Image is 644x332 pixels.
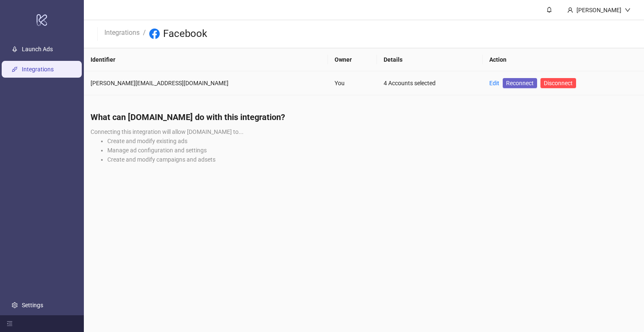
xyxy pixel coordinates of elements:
[573,5,625,15] div: [PERSON_NAME]
[91,111,637,123] h4: What can [DOMAIN_NAME] do with this integration?
[567,7,573,13] span: user
[546,7,552,13] span: bell
[384,78,475,88] div: 4 Accounts selected
[377,48,482,71] th: Details
[503,78,537,88] a: Reconnect
[163,27,207,41] h3: Facebook
[84,48,328,71] th: Identifier
[22,66,54,73] a: Integrations
[328,48,377,71] th: Owner
[506,78,534,88] span: Reconnect
[107,146,637,155] li: Manage ad configuration and settings
[107,136,637,146] li: Create and modify existing ads
[91,128,244,135] span: Connecting this integration will allow [DOMAIN_NAME] to...
[544,80,573,86] span: Disconnect
[625,7,631,13] span: down
[7,321,13,327] span: menu-fold
[107,155,637,164] li: Create and modify campaigns and adsets
[143,27,146,41] li: /
[22,302,43,308] a: Settings
[335,78,371,88] div: You
[489,80,499,86] a: Edit
[103,27,141,37] a: Integrations
[22,46,53,52] a: Launch Ads
[91,78,321,88] div: [PERSON_NAME][EMAIL_ADDRESS][DOMAIN_NAME]
[483,48,644,71] th: Action
[540,78,576,88] button: Disconnect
